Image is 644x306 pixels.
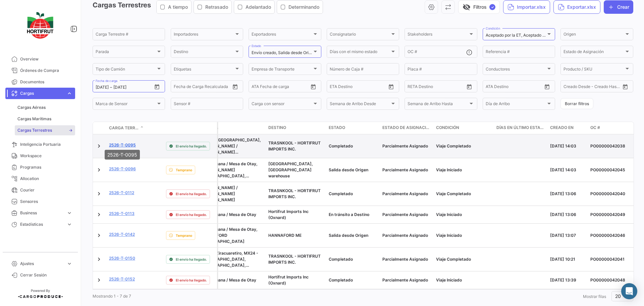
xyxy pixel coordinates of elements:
span: Mostrar filas [583,294,606,299]
input: Hasta [113,85,140,90]
datatable-header-cell: Condición [433,122,494,134]
span: Cargas [20,90,64,96]
input: ATD Desde [252,85,273,90]
input: Desde [96,85,109,90]
button: Open calendar [230,82,240,92]
button: Open calendar [386,82,396,92]
a: 2526-T-0113 [109,211,135,217]
span: Allocation [20,176,72,182]
a: Courier [5,184,75,196]
input: Desde [174,85,186,90]
div: Parcialmente Asignado [382,256,431,262]
span: Condición [436,125,459,131]
datatable-header-cell: Días en último estado [494,122,547,134]
span: Completado [329,191,353,196]
span: Semana de Arribo Hasta [408,102,468,107]
div: TIJ - Tijuana / Mesa de Otay, HANNAFORD [GEOGRAPHIC_DATA] [201,226,263,245]
span: Estadísticas [20,221,64,227]
span: Destino [174,50,234,55]
a: 2526-T-0096 [109,166,136,172]
span: Sensores [20,199,72,205]
span: Salida desde Origen [329,233,368,238]
span: Estado de Asignación [563,50,624,55]
span: A tiempo [168,4,188,10]
input: ATD Hasta [277,85,304,90]
div: Viaje Iniciado [436,167,491,173]
button: A tiempo [157,1,191,13]
span: Estado [329,125,345,131]
input: Hasta [346,85,373,90]
span: expand_more [66,221,72,227]
span: 20 [615,293,621,299]
a: Cargas Terrestres [15,125,75,135]
span: Tipo de Camión [96,68,156,73]
a: Expand/Collapse Row [96,256,102,263]
a: Expand/Collapse Row [96,232,102,239]
button: Open calendar [308,82,318,92]
div: Viaje Completado [436,256,491,262]
span: Temprano [176,233,192,238]
input: Hasta [191,85,217,90]
span: Cargas Terrestres [17,127,52,133]
div: Abrir Intercom Messenger [621,283,637,299]
a: Cargas Marítimas [15,114,75,124]
div: Viaje Completado [436,143,491,149]
span: Empresa de Transporte [252,68,312,73]
div: [DATE] 13:07 [550,232,585,238]
span: OC # [590,125,600,131]
datatable-header-cell: Póliza [147,125,163,131]
button: Open calendar [542,82,552,92]
div: [DATE] 13:06 [550,212,585,218]
a: 2526-T-0142 [109,231,135,237]
button: Adelantado [234,1,274,13]
div: MX13 - [GEOGRAPHIC_DATA], [PERSON_NAME] / [PERSON_NAME][GEOGRAPHIC_DATA][PERSON_NAME] [201,137,263,155]
span: Hortifrut Imports Inc (Oxnard) [268,209,309,220]
span: Cargas Marítimas [17,116,51,122]
div: [DATE] 14:03 [550,143,585,149]
span: Programas [20,164,72,170]
input: Desde [408,85,420,90]
a: 2526-T-0095 [109,142,136,148]
span: Retrasado [205,4,228,10]
span: visibility_off [463,3,471,11]
div: Parcialmente Asignado [382,167,431,173]
span: expand_more [66,90,72,96]
span: Stakeholders [408,33,468,38]
input: Creado Hasta [593,85,620,90]
a: Inteligencia Portuaria [5,139,75,150]
button: Crear [604,0,633,14]
input: ATA Hasta [511,85,538,90]
div: Viaje Iniciado [436,212,491,218]
h3: Cargas Terrestres [93,0,325,14]
a: Sensores [5,196,75,207]
div: Viaje Completado [436,191,491,197]
span: Conductores [486,68,546,73]
span: El envío ha llegado. [176,212,207,217]
span: Carga Terrestre # [109,125,140,131]
datatable-header-cell: Estado de Envio [163,125,217,131]
div: Parcialmente Asignado [382,212,431,218]
button: Open calendar [464,82,474,92]
a: Programas [5,162,75,173]
a: Expand/Collapse Row [96,190,102,197]
span: Completado [329,277,353,282]
span: Días en último estado [496,125,545,131]
button: Retrasado [194,1,231,13]
img: logo-hortifrut.svg [23,8,57,43]
span: Importadores [174,33,234,38]
span: Business [20,210,64,216]
span: Carga con sensor [252,102,312,107]
span: expand_more [66,210,72,216]
div: [DATE] 13:06 [550,191,585,197]
a: 2526-T-0150 [109,255,135,261]
span: El envío ha llegado. [176,191,207,196]
span: HANNAFORD ME [268,233,302,238]
span: Producto / SKU [563,68,624,73]
button: Borrar filtros [560,98,593,109]
span: El envío ha llegado. [176,143,207,149]
a: Expand/Collapse Row [96,143,102,149]
span: Destino [268,125,286,131]
button: Determinando [277,1,323,13]
span: Días con el mismo estado [330,50,390,55]
span: Parada [96,50,156,55]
